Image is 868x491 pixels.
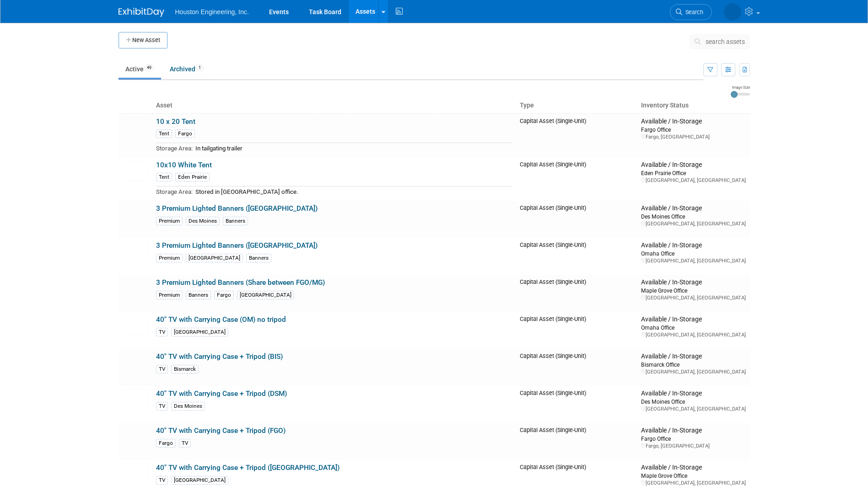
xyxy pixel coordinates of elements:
a: Search [670,4,712,20]
a: 3 Premium Lighted Banners (Share between FGO/MG) [156,278,325,287]
div: Tent [156,129,172,138]
a: 3 Premium Lighted Banners ([GEOGRAPHIC_DATA]) [156,204,318,213]
span: 1 [196,64,204,71]
div: TV [156,328,168,336]
div: [GEOGRAPHIC_DATA], [GEOGRAPHIC_DATA] [641,368,746,375]
th: Asset [152,98,516,113]
img: ExhibitDay [119,8,164,17]
div: Fargo Office [641,435,746,443]
div: TV [179,439,191,448]
button: search assets [690,34,750,49]
div: [GEOGRAPHIC_DATA], [GEOGRAPHIC_DATA] [641,257,746,264]
td: Capital Asset (Single-Unit) [516,157,638,201]
div: Fargo [156,439,176,448]
div: TV [156,365,168,374]
div: Banners [246,254,271,262]
div: Available / In-Storage [641,161,746,169]
div: Available / In-Storage [641,352,746,361]
td: Capital Asset (Single-Unit) [516,113,638,157]
div: Fargo, [GEOGRAPHIC_DATA] [641,133,746,140]
div: Eden Prairie [175,173,210,181]
a: 40" TV with Carrying Case + Tripod ([GEOGRAPHIC_DATA]) [156,464,340,472]
td: Capital Asset (Single-Unit) [516,423,638,460]
div: [GEOGRAPHIC_DATA], [GEOGRAPHIC_DATA] [641,331,746,338]
td: In tailgating trailer [193,143,512,154]
div: [GEOGRAPHIC_DATA], [GEOGRAPHIC_DATA] [641,220,746,227]
div: Eden Prairie Office [641,169,746,177]
div: [GEOGRAPHIC_DATA], [GEOGRAPHIC_DATA] [641,480,746,486]
div: Available / In-Storage [641,427,746,435]
div: Maple Grove Office [641,287,746,294]
span: Search [682,9,703,16]
span: Storage Area: [156,145,193,152]
a: Archived1 [163,60,210,78]
td: Capital Asset (Single-Unit) [516,238,638,275]
div: [GEOGRAPHIC_DATA], [GEOGRAPHIC_DATA] [641,177,746,184]
div: Tent [156,173,172,181]
td: Capital Asset (Single-Unit) [516,386,638,423]
div: Image Size [731,85,750,90]
div: [GEOGRAPHIC_DATA] [171,476,228,485]
a: 10x10 White Tent [156,161,212,169]
div: Available / In-Storage [641,315,746,324]
td: Capital Asset (Single-Unit) [516,349,638,386]
div: Maple Grove Office [641,472,746,480]
span: search assets [706,38,745,45]
td: Capital Asset (Single-Unit) [516,201,638,238]
a: 40" TV with Carrying Case + Tripod (BIS) [156,352,283,361]
div: [GEOGRAPHIC_DATA] [237,291,294,299]
span: Houston Engineering, Inc. [175,8,249,16]
button: New Asset [119,32,167,48]
div: Banners [223,217,248,225]
div: Des Moines Office [641,213,746,220]
div: Des Moines [171,402,205,411]
div: Available / In-Storage [641,464,746,472]
div: [GEOGRAPHIC_DATA] [186,254,243,262]
div: Fargo Office [641,126,746,133]
div: [GEOGRAPHIC_DATA], [GEOGRAPHIC_DATA] [641,294,746,301]
div: Fargo, [GEOGRAPHIC_DATA] [641,443,746,449]
div: Des Moines [186,217,220,225]
div: TV [156,476,168,485]
div: Available / In-Storage [641,204,746,213]
a: 3 Premium Lighted Banners ([GEOGRAPHIC_DATA]) [156,241,318,250]
div: Bismarck Office [641,361,746,368]
div: Premium [156,291,183,299]
div: Omaha Office [641,250,746,257]
div: Bismarck [171,365,199,374]
th: Type [516,98,638,113]
div: Premium [156,254,183,262]
div: Premium [156,217,183,225]
div: Available / In-Storage [641,241,746,250]
div: TV [156,402,168,411]
img: Courtney Grandbois [724,3,741,21]
div: Available / In-Storage [641,117,746,126]
div: [GEOGRAPHIC_DATA] [171,328,228,336]
a: 40" TV with Carrying Case + Tripod (FGO) [156,427,286,435]
a: 40" TV with Carrying Case (OM) no tripod [156,315,286,324]
td: Capital Asset (Single-Unit) [516,275,638,312]
div: Banners [186,291,211,299]
div: Available / In-Storage [641,278,746,287]
div: Fargo [214,291,234,299]
a: 10 x 20 Tent [156,117,195,126]
span: 49 [144,64,154,71]
span: Storage Area: [156,188,193,195]
div: Omaha Office [641,324,746,331]
a: Active49 [119,60,161,78]
div: [GEOGRAPHIC_DATA], [GEOGRAPHIC_DATA] [641,406,746,412]
a: 40" TV with Carrying Case + Tripod (DSM) [156,390,287,398]
div: Fargo [175,129,195,138]
td: Capital Asset (Single-Unit) [516,312,638,349]
div: Des Moines Office [641,398,746,406]
div: Available / In-Storage [641,390,746,398]
td: Stored in [GEOGRAPHIC_DATA] office. [193,187,512,197]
